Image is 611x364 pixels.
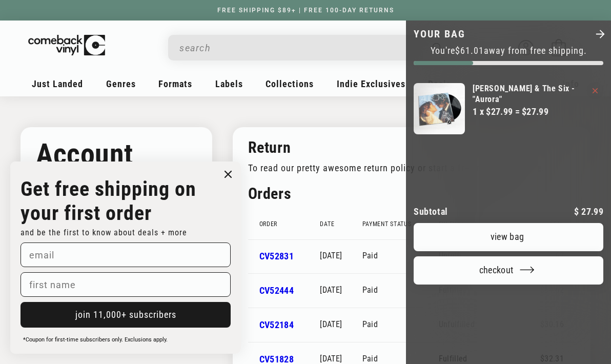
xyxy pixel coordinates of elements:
div: Your bag [406,21,611,364]
button: Close dialog [220,167,236,182]
button: Close [594,28,606,42]
button: join 11,000+ subscribers [21,302,231,328]
span: $61.01 [455,45,484,56]
p: You're away from free shipping. [414,45,603,56]
button: Checkout [414,256,603,285]
p: 27.99 [574,207,603,216]
a: [PERSON_NAME] & The Six - "Aurora" [473,83,585,105]
h2: Subtotal [414,207,448,216]
button: Remove Daisy Jones & The Six - "Aurora" [593,88,598,93]
input: email [21,242,231,267]
span: and be the first to know about deals + more [21,228,187,237]
iframe: PayPal-paypal [414,304,603,332]
span: $ [574,206,579,217]
input: first name [21,272,231,297]
strong: Get free shipping on your first order [21,177,196,225]
a: View bag [414,223,603,251]
h2: Your bag [414,28,465,40]
div: 1 x $27.99 = $27.99 [473,105,585,118]
span: *Coupon for first-time subscribers only. Exclusions apply. [23,336,168,343]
